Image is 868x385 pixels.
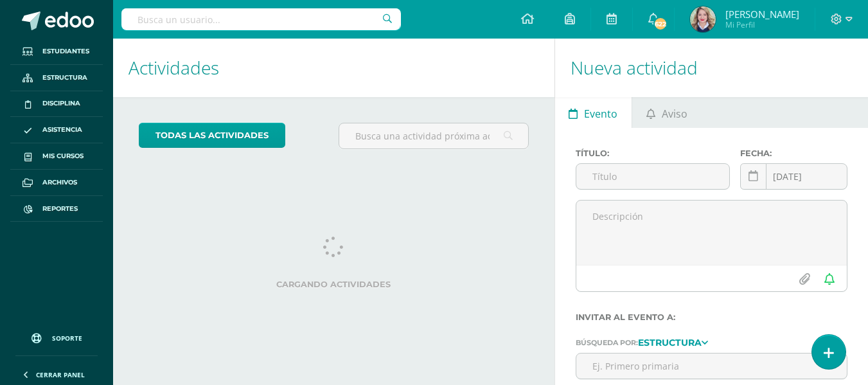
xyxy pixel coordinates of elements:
[42,151,84,161] span: Mis cursos
[10,143,103,170] a: Mis cursos
[42,46,89,57] span: Estudiantes
[740,148,847,158] label: Fecha:
[725,8,799,21] span: [PERSON_NAME]
[15,321,98,352] a: Soporte
[725,19,799,30] span: Mi Perfil
[36,370,85,379] span: Cerrar panel
[10,65,103,91] a: Estructura
[42,98,80,109] span: Disciplina
[42,204,78,214] span: Reportes
[576,148,730,158] label: Título:
[571,39,853,97] h1: Nueva actividad
[632,97,701,128] a: Aviso
[584,98,617,129] span: Evento
[690,6,716,32] img: c3ba4bc82f539d18ce1ea45118c47ae0.png
[10,196,103,222] a: Reportes
[42,73,87,83] span: Estructura
[42,177,77,188] span: Archivos
[128,39,539,97] h1: Actividades
[653,17,668,31] span: 622
[576,354,847,379] input: Ej. Primero primaria
[10,91,103,118] a: Disciplina
[121,8,401,30] input: Busca un usuario...
[662,98,687,129] span: Aviso
[10,117,103,143] a: Asistencia
[741,164,847,189] input: Fecha de entrega
[10,39,103,65] a: Estudiantes
[52,334,82,343] span: Soporte
[42,125,82,135] span: Asistencia
[139,280,529,289] label: Cargando actividades
[555,97,632,128] a: Evento
[10,170,103,196] a: Archivos
[576,338,638,347] span: Búsqueda por:
[576,312,847,322] label: Invitar al evento a:
[638,337,708,346] a: Estructura
[139,123,285,148] a: todas las Actividades
[638,337,702,348] strong: Estructura
[339,123,527,148] input: Busca una actividad próxima aquí...
[576,164,729,189] input: Título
